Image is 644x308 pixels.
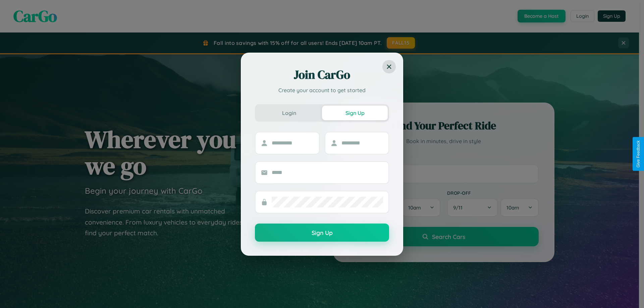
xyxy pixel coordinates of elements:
button: Sign Up [255,224,389,242]
p: Create your account to get started [255,86,389,94]
button: Sign Up [322,106,388,120]
button: Login [256,106,322,120]
h2: Join CarGo [255,67,389,83]
div: Give Feedback [636,140,641,168]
